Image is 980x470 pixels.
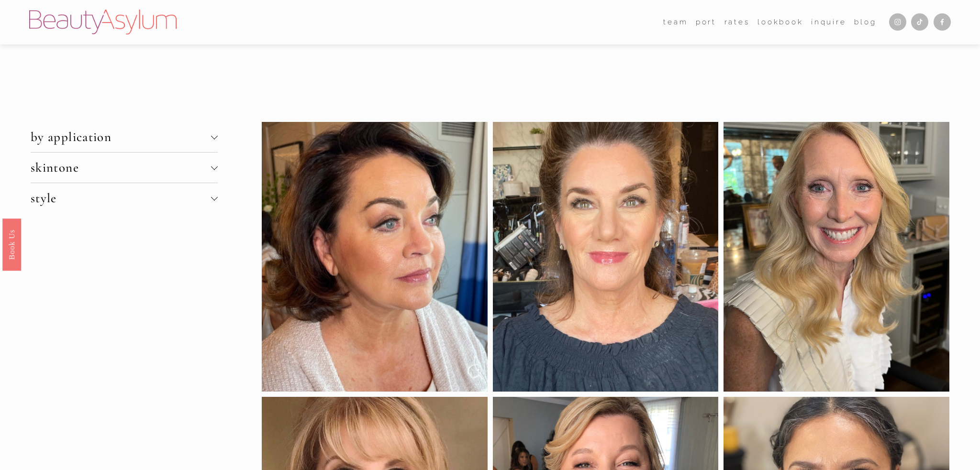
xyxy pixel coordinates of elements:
[31,153,218,183] button: skintone
[31,122,218,152] button: by application
[31,160,211,175] span: skintone
[2,218,21,270] a: Book Us
[31,129,211,145] span: by application
[811,15,846,30] a: Inquire
[934,13,951,31] a: Facebook
[663,16,688,29] span: team
[29,10,176,34] img: Beauty Asylum | Bridal Hair &amp; Makeup Charlotte &amp; Atlanta
[724,15,750,30] a: Rates
[757,15,803,30] a: Lookbook
[696,15,716,30] a: port
[663,15,688,30] a: folder dropdown
[31,183,218,213] button: style
[911,13,928,31] a: TikTok
[854,15,876,30] a: Blog
[31,190,211,206] span: style
[889,13,906,31] a: Instagram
